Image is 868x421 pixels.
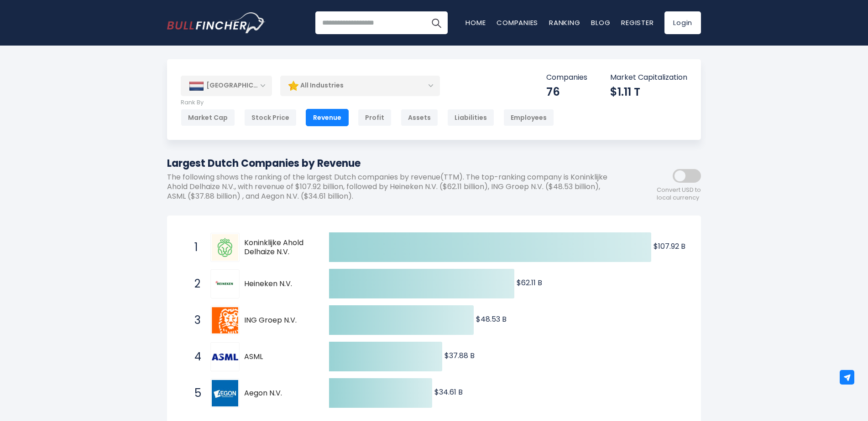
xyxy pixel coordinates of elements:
text: $34.61 B [434,387,463,397]
p: Market Capitalization [610,73,687,82]
div: Profit [358,109,392,126]
div: Stock Price [244,109,297,126]
span: 5 [190,385,199,401]
text: $107.92 B [654,241,685,252]
div: Assets [401,109,438,126]
button: Search [425,11,448,34]
img: ING Groep N.V. [212,307,238,334]
text: $48.53 B [476,314,507,324]
img: Aegon N.V. [212,380,238,406]
span: 1 [190,240,199,255]
a: Login [664,11,701,34]
p: The following shows the ranking of the largest Dutch companies by revenue(TTM). The top-ranking c... [167,173,619,201]
img: Koninklijke Ahold Delhaize N.V. [212,234,238,261]
p: Companies [546,73,587,82]
span: Koninklijke Ahold Delhaize N.V. [244,238,313,257]
img: Bullfincher logo [167,12,266,33]
span: Convert USD to local currency [657,186,701,202]
div: Revenue [306,109,349,126]
div: $1.11 T [610,85,687,99]
span: ING Groep N.V. [244,316,313,325]
a: Blog [591,18,610,27]
img: Heineken N.V. [212,275,238,293]
div: Liabilities [447,109,494,126]
a: Go to homepage [167,12,265,33]
span: Aegon N.V. [244,389,313,398]
a: Home [465,18,486,27]
span: 2 [190,276,199,292]
h1: Largest Dutch Companies by Revenue [167,156,619,171]
div: Employees [503,109,554,126]
a: Companies [497,18,538,27]
span: 4 [190,349,199,365]
span: Heineken N.V. [244,279,313,289]
a: Register [621,18,654,27]
span: 3 [190,313,199,328]
div: Market Cap [181,109,235,126]
text: $37.88 B [444,350,475,361]
div: 76 [546,85,587,99]
span: ASML [244,352,313,362]
div: All Industries [280,75,440,96]
p: Rank By [181,99,554,107]
img: ASML [212,354,238,361]
div: [GEOGRAPHIC_DATA] [181,76,272,96]
a: Ranking [549,18,580,27]
text: $62.11 B [517,277,542,288]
